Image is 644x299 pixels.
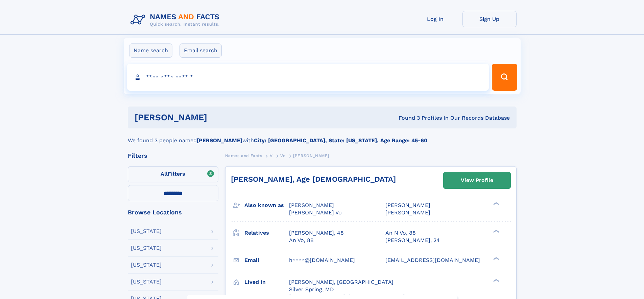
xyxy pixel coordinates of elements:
[128,11,225,29] img: Logo Names and Facts
[444,172,510,188] a: View Profile
[131,262,162,268] div: [US_STATE]
[197,137,242,144] b: [PERSON_NAME]
[408,11,462,27] a: Log In
[270,151,273,160] a: V
[492,278,500,282] div: ❯
[161,171,168,177] span: All
[492,64,517,91] button: Search Button
[461,173,493,188] div: View Profile
[128,166,218,182] label: Filters
[303,114,510,122] div: Found 3 Profiles In Our Records Database
[231,175,396,183] a: [PERSON_NAME], Age [DEMOGRAPHIC_DATA]
[254,137,427,144] b: City: [GEOGRAPHIC_DATA], State: [US_STATE], Age Range: 45-60
[180,43,222,58] label: Email search
[289,202,334,208] span: [PERSON_NAME]
[128,128,517,145] div: We found 3 people named with .
[492,202,500,206] div: ❯
[385,257,480,263] span: [EMAIL_ADDRESS][DOMAIN_NAME]
[385,202,430,208] span: [PERSON_NAME]
[128,209,218,215] div: Browse Locations
[244,276,289,288] h3: Lived in
[289,209,342,216] span: [PERSON_NAME] Vo
[385,229,416,237] a: An N Vo, 88
[462,11,517,27] a: Sign Up
[225,151,262,160] a: Names and Facts
[492,256,500,261] div: ❯
[129,43,172,58] label: Name search
[289,229,344,237] a: [PERSON_NAME], 48
[280,151,285,160] a: Vo
[270,153,273,158] span: V
[131,229,162,234] div: [US_STATE]
[492,229,500,233] div: ❯
[244,255,289,266] h3: Email
[127,64,489,91] input: search input
[131,279,162,285] div: [US_STATE]
[289,237,314,244] a: An Vo, 88
[293,153,329,158] span: [PERSON_NAME]
[280,153,285,158] span: Vo
[128,153,218,159] div: Filters
[131,245,162,251] div: [US_STATE]
[385,237,440,244] a: [PERSON_NAME], 24
[385,209,430,216] span: [PERSON_NAME]
[244,200,289,211] h3: Also known as
[135,113,303,122] h1: [PERSON_NAME]
[289,286,334,293] span: Silver Spring, MD
[289,279,393,285] span: [PERSON_NAME], [GEOGRAPHIC_DATA]
[244,227,289,239] h3: Relatives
